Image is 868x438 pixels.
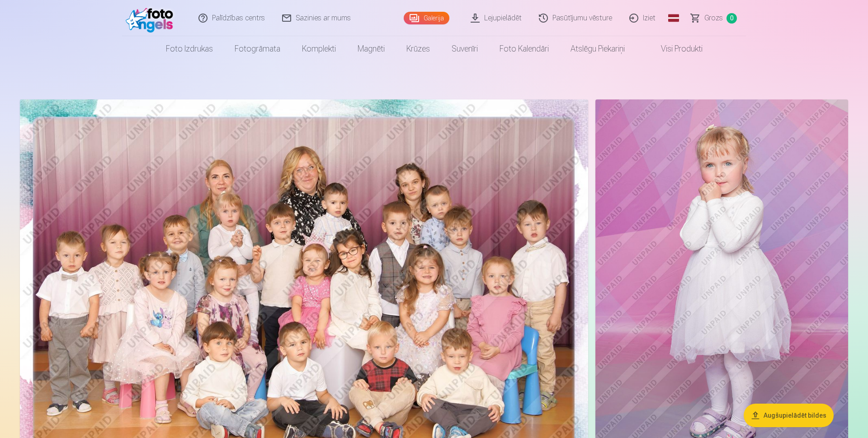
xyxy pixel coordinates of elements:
[155,36,224,61] a: Foto izdrukas
[224,36,291,61] a: Fotogrāmata
[744,404,834,427] button: Augšupielādēt bildes
[404,12,449,24] a: Galerija
[704,13,723,24] span: Grozs
[489,36,560,61] a: Foto kalendāri
[347,36,396,61] a: Magnēti
[396,36,441,61] a: Krūzes
[291,36,347,61] a: Komplekti
[126,4,178,33] img: /fa1
[636,36,713,61] a: Visi produkti
[441,36,489,61] a: Suvenīri
[560,36,636,61] a: Atslēgu piekariņi
[726,13,737,24] span: 0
